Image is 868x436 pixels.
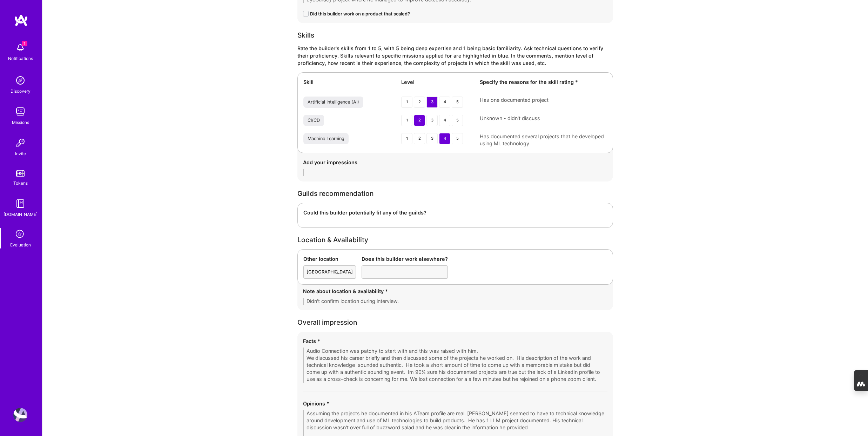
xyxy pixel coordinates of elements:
[401,97,412,108] div: 1
[426,115,438,126] div: 3
[439,133,450,144] div: 4
[310,10,410,18] div: Did this builder work on a product that scaled?
[362,255,448,263] div: Does this builder work elsewhere?
[13,41,27,55] img: bell
[13,179,28,187] div: Tokens
[452,133,463,144] div: 5
[401,78,471,86] div: Level
[401,115,412,126] div: 1
[297,319,613,326] div: Overall impression
[426,133,438,144] div: 3
[297,45,613,67] div: Rate the builder's skills from 1 to 5, with 5 being deep expertise and 1 being basic familiarity....
[401,133,412,144] div: 1
[414,115,425,126] div: 2
[303,400,607,407] div: Opinions *
[480,97,607,104] textarea: Has one documented project
[308,136,344,141] div: Machine Learning
[16,170,25,177] img: tokens
[13,136,27,150] img: Invite
[13,408,27,422] img: User Avatar
[13,105,27,119] img: teamwork
[297,190,613,197] div: Guilds recommendation
[414,97,425,108] div: 2
[303,255,356,263] div: Other location
[480,78,607,86] div: Specify the reasons for the skill rating *
[12,408,29,422] a: User Avatar
[10,241,31,249] div: Evaluation
[22,41,27,46] span: 1
[12,119,29,126] div: Missions
[308,118,320,123] div: CI/CD
[13,73,27,87] img: discovery
[297,236,613,244] div: Location & Availability
[439,97,450,108] div: 4
[11,87,31,95] div: Discovery
[452,97,463,108] div: 5
[4,211,38,218] div: [DOMAIN_NAME]
[480,133,607,147] textarea: Has documented several projects that he developed using ML technology
[14,228,27,241] i: icon SelectionTeam
[307,269,353,275] div: [GEOGRAPHIC_DATA]
[439,115,450,126] div: 4
[297,32,613,39] div: Skills
[426,97,438,108] div: 3
[308,99,359,105] div: Artificial Intelligence (AI)
[14,14,28,27] img: logo
[303,159,607,166] div: Add your impressions
[480,115,607,122] textarea: Unknown - didn't discuss
[15,150,26,157] div: Invite
[303,288,607,295] div: Note about location & availability *
[303,78,393,86] div: Skill
[303,298,607,305] textarea: Didn't confirm location during interview.
[8,55,33,62] div: Notifications
[303,348,607,383] textarea: Audio Connection was patchy to start with and this was raised with him. We discussed his career b...
[414,133,425,144] div: 2
[13,197,27,211] img: guide book
[303,209,401,216] div: Could this builder potentially fit any of the guilds?
[452,115,463,126] div: 5
[303,337,607,345] div: Facts *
